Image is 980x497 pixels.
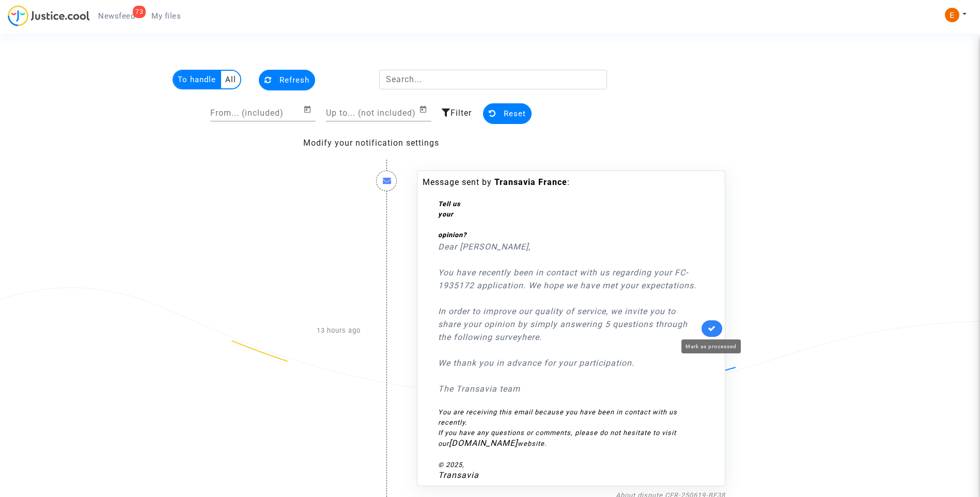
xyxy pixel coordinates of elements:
button: Reset [483,103,532,124]
strong: your [438,210,454,218]
span: My files [151,11,181,21]
div: You are receiving this email because you have been in contact with us recently. If you have any q... [438,407,699,480]
div: Message sent by : [423,176,699,480]
span: Dear [PERSON_NAME], [438,242,531,252]
button: Open calendar [303,103,316,116]
button: Refresh [259,70,315,90]
b: Tell us [438,200,461,208]
multi-toggle-item: To handle [174,71,221,88]
a: [DOMAIN_NAME] [449,438,518,448]
img: jc-logo.svg [8,5,90,26]
span: Filter [450,108,472,118]
input: Search... [379,70,607,89]
button: Open calendar [419,103,431,116]
span: Refresh [279,75,309,85]
a: 73Newsfeed [90,8,143,24]
a: My files [143,8,189,24]
span: Newsfeed [98,11,135,21]
div: 73 [133,6,146,18]
multi-toggle-item: All [221,71,240,88]
span: Reset [504,109,526,118]
a: here [522,332,539,342]
img: ACg8ocIeiFvHKe4dA5oeRFd_CiCnuxWUEc1A2wYhRJE3TTWt=s96-c [945,8,959,22]
a: Modify your notification settings [303,138,439,148]
strong: opinion? [438,231,466,239]
b: Transavia France [494,177,567,187]
span: . [545,440,547,447]
p: You have recently been in contact with us regarding your FC-1935172 application. We hope we have ... [438,240,699,395]
a: Transavia [438,470,699,480]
